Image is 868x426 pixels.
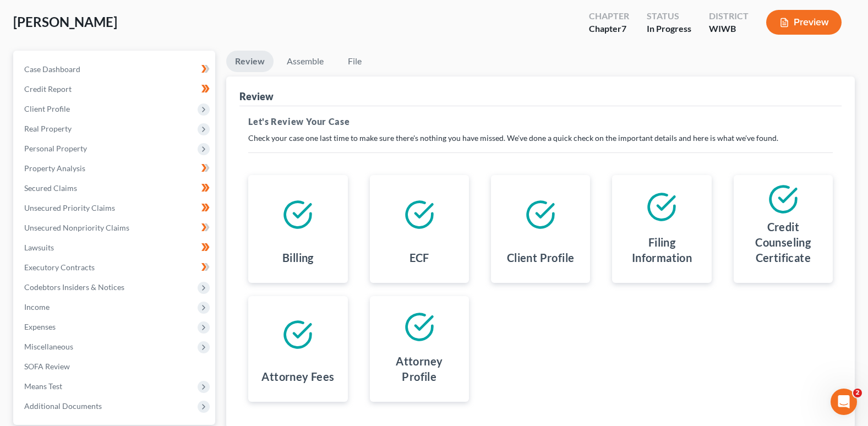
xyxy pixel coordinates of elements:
[647,23,691,35] div: In Progress
[853,389,862,397] span: 2
[15,178,215,198] a: Secured Claims
[13,14,117,30] span: [PERSON_NAME]
[278,51,332,72] a: Assemble
[24,183,77,193] span: Secured Claims
[15,238,215,258] a: Lawsuits
[24,342,73,351] span: Miscellaneous
[647,10,691,23] div: Status
[507,250,575,265] h4: Client Profile
[337,51,372,72] a: File
[24,84,72,94] span: Credit Report
[24,104,70,113] span: Client Profile
[589,10,629,23] div: Chapter
[24,362,70,371] span: SOFA Review
[248,133,833,144] p: Check your case one last time to make sure there's nothing you have missed. We've done a quick ch...
[24,302,50,312] span: Income
[15,79,215,99] a: Credit Report
[621,23,626,34] span: 7
[709,10,749,23] div: District
[261,369,334,384] h4: Attorney Fees
[766,10,842,35] button: Preview
[24,64,80,74] span: Case Dashboard
[709,23,749,35] div: WIWB
[15,218,215,238] a: Unsecured Nonpriority Claims
[282,250,314,265] h4: Billing
[589,23,629,35] div: Chapter
[226,51,274,72] a: Review
[24,401,102,411] span: Additional Documents
[24,381,62,391] span: Means Test
[743,219,824,265] h4: Credit Counseling Certificate
[24,223,129,232] span: Unsecured Nonpriority Claims
[410,250,429,265] h4: ECF
[24,163,85,173] span: Property Analysis
[248,115,833,128] h5: Let's Review Your Case
[24,243,54,252] span: Lawsuits
[24,322,56,331] span: Expenses
[24,203,115,212] span: Unsecured Priority Claims
[15,258,215,277] a: Executory Contracts
[621,234,702,265] h4: Filing Information
[379,353,460,384] h4: Attorney Profile
[15,198,215,218] a: Unsecured Priority Claims
[15,159,215,178] a: Property Analysis
[24,282,124,292] span: Codebtors Insiders & Notices
[24,144,87,153] span: Personal Property
[239,90,274,103] div: Review
[24,124,72,133] span: Real Property
[831,389,857,415] iframe: Intercom live chat
[15,357,215,376] a: SOFA Review
[15,59,215,79] a: Case Dashboard
[24,263,95,272] span: Executory Contracts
